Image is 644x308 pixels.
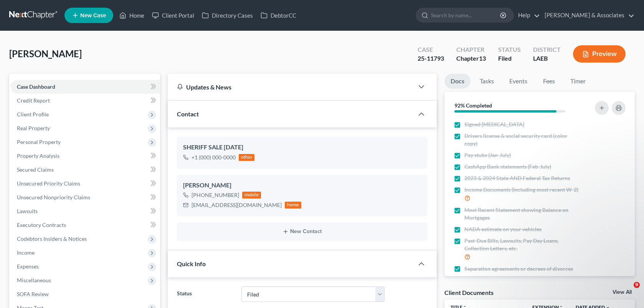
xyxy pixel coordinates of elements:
[17,152,59,159] span: Property Analysis
[17,125,50,131] span: Real Property
[11,177,160,190] a: Unsecured Priority Claims
[613,290,632,295] a: View All
[80,13,106,18] span: New Case
[11,163,160,177] a: Secured Claims
[533,45,561,54] div: District
[464,186,578,194] span: Income Documents (Including most recent W-2)
[183,143,422,152] div: SHERIFF SALE [DATE]
[533,54,561,63] div: LAEB
[479,55,486,62] span: 13
[464,265,573,273] span: Separation agreements or decrees of divorces
[183,181,422,190] div: [PERSON_NAME]
[183,229,422,235] button: New Contact
[17,263,39,270] span: Expenses
[503,74,533,89] a: Events
[173,286,238,302] label: Status
[177,260,206,267] span: Quick Info
[444,74,471,89] a: Docs
[418,45,444,54] div: Case
[456,54,486,63] div: Chapter
[541,8,634,22] a: [PERSON_NAME] & Associates
[431,8,501,22] input: Search by name...
[11,190,160,204] a: Unsecured Nonpriority Claims
[418,54,444,63] div: 25-11793
[192,154,236,161] div: +1 (000) 000-0000
[456,45,486,54] div: Chapter
[464,237,581,252] span: Past-Due Bills, Lawsuits, Pay Day Loans, Collection Letters, etc.
[198,8,257,22] a: Directory Cases
[618,282,636,300] iframe: Intercom live chat
[464,174,570,182] span: 2023 & 2024 State AND Federal Tax Returns
[454,102,492,109] strong: 92% Completed
[11,218,160,232] a: Executory Contracts
[17,235,87,242] span: Codebtors Insiders & Notices
[17,249,35,256] span: Income
[498,54,521,63] div: Filed
[17,208,38,214] span: Lawsuits
[17,222,66,228] span: Executory Contracts
[17,277,51,283] span: Miscellaneous
[11,287,160,301] a: SOFA Review
[177,110,199,118] span: Contact
[464,121,524,128] span: Signed [MEDICAL_DATA]
[148,8,198,22] a: Client Portal
[464,225,542,233] span: NADA estimate on your vehicles
[17,111,49,118] span: Client Profile
[464,206,581,222] span: Most Recent Statement showing Balance on Mortgages
[192,201,282,209] div: [EMAIL_ADDRESS][DOMAIN_NAME]
[17,194,90,200] span: Unsecured Nonpriority Claims
[464,163,551,171] span: CashApp Bank statements (Feb-July)
[464,151,511,159] span: Pay stubs (Jan-July)
[177,83,405,91] div: Updates & News
[17,180,80,187] span: Unsecured Priority Claims
[285,202,302,209] div: home
[9,48,82,59] span: [PERSON_NAME]
[192,191,239,199] div: [PHONE_NUMBER]
[239,154,255,161] div: other
[17,166,54,173] span: Secured Claims
[514,8,540,22] a: Help
[11,94,160,108] a: Credit Report
[17,83,55,90] span: Case Dashboard
[17,97,50,104] span: Credit Report
[242,192,261,199] div: mobile
[116,8,148,22] a: Home
[444,288,494,296] div: Client Documents
[537,74,561,89] a: Fees
[17,291,49,297] span: SOFA Review
[11,204,160,218] a: Lawsuits
[573,45,626,63] button: Preview
[464,132,581,147] span: Drivers license & social security card (color copy)
[634,282,640,288] span: 9
[564,74,592,89] a: Timer
[11,80,160,94] a: Case Dashboard
[474,74,500,89] a: Tasks
[498,45,521,54] div: Status
[257,8,300,22] a: DebtorCC
[11,149,160,163] a: Property Analysis
[17,139,61,145] span: Personal Property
